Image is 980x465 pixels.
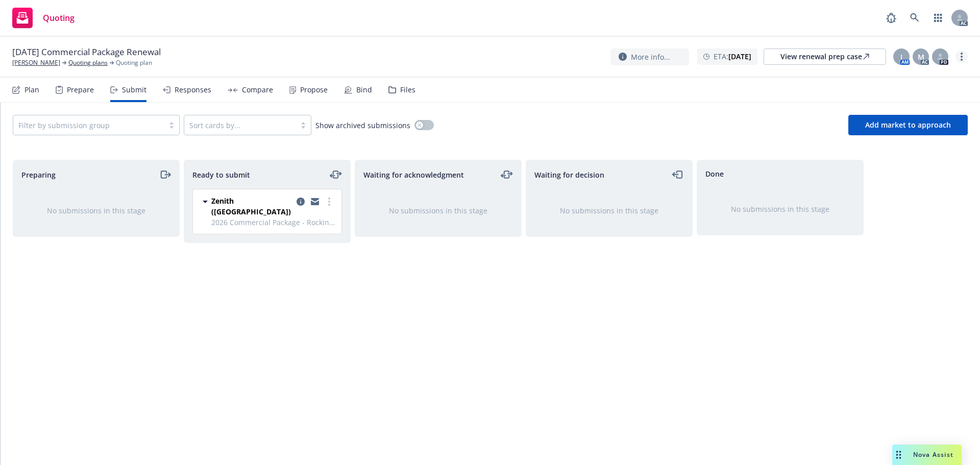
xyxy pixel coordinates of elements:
button: Nova Assist [892,445,962,465]
span: Done [705,168,724,179]
div: Prepare [67,86,94,94]
a: more [955,51,968,63]
div: Plan [24,86,39,94]
div: Responses [175,86,211,94]
a: moveLeft [672,168,684,181]
span: Nova Assist [913,450,953,459]
a: moveRight [159,168,171,181]
span: Add market to approach [865,120,951,130]
span: Ready to submit [192,169,250,180]
div: No submissions in this stage [714,204,847,214]
div: Propose [300,86,328,94]
a: more [323,195,335,208]
span: Zenith ([GEOGRAPHIC_DATA]) [211,195,292,217]
span: ETA : [714,51,751,62]
div: View renewal prep case [780,49,869,64]
span: Waiting for decision [534,169,604,180]
span: [DATE] Commercial Package Renewal [12,46,161,58]
div: Compare [242,86,273,94]
div: No submissions in this stage [543,205,676,216]
a: Quoting plans [68,58,108,67]
a: [PERSON_NAME] [12,58,60,67]
div: Files [400,86,415,94]
a: Quoting [8,4,79,32]
button: Add market to approach [848,115,968,135]
div: No submissions in this stage [372,205,505,216]
a: copy logging email [295,195,307,208]
div: Drag to move [892,445,905,465]
span: Preparing [21,169,56,180]
span: Show archived submissions [315,120,410,131]
a: Search [904,8,925,28]
span: Quoting plan [116,58,152,67]
a: View renewal prep case [764,48,886,65]
div: No submissions in this stage [30,205,163,216]
span: M [918,52,924,62]
a: Report a Bug [881,8,901,28]
a: Switch app [928,8,948,28]
a: copy logging email [309,195,321,208]
div: Bind [356,86,372,94]
span: J [900,52,902,62]
a: moveLeftRight [501,168,513,181]
span: More info... [631,52,670,62]
div: Submit [122,86,146,94]
span: 2026 Commercial Package - Rocking Horse Dairy - Zenith (Package - CFP 00006574-12) BOR letter [211,217,335,228]
button: More info... [610,48,689,65]
span: Waiting for acknowledgment [363,169,464,180]
span: Quoting [43,14,75,22]
strong: [DATE] [728,52,751,61]
a: moveLeftRight [330,168,342,181]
